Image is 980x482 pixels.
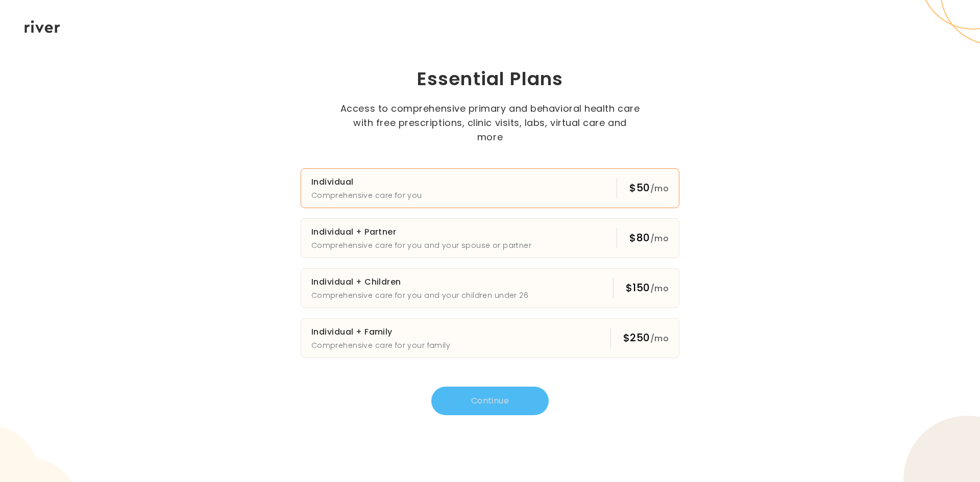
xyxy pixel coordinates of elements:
button: Individual + ChildrenComprehensive care for you and your children under 26$150/mo [301,268,679,308]
p: Comprehensive care for your family [311,339,450,351]
p: Comprehensive care for you [311,189,422,201]
button: IndividualComprehensive care for you$50/mo [301,168,679,208]
span: /mo [650,233,669,244]
h3: Individual + Children [311,275,528,289]
p: Access to comprehensive primary and behavioral health care with free prescriptions, clinic visits... [339,102,641,144]
h3: Individual + Family [311,325,450,339]
h3: Individual + Partner [311,225,531,239]
h3: Individual [311,175,422,189]
span: /mo [650,333,669,344]
div: $250 [623,331,669,346]
div: $50 [629,181,669,196]
button: Individual + FamilyComprehensive care for your family$250/mo [301,318,679,358]
p: Comprehensive care for you and your spouse or partner [311,239,531,251]
span: /mo [650,183,669,194]
h1: Essential Plans [253,67,727,91]
div: $80 [629,231,669,246]
p: Comprehensive care for you and your children under 26 [311,289,528,301]
span: /mo [650,283,669,294]
button: Individual + PartnerComprehensive care for you and your spouse or partner$80/mo [301,218,679,258]
div: $150 [626,281,669,296]
button: Continue [431,387,549,415]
